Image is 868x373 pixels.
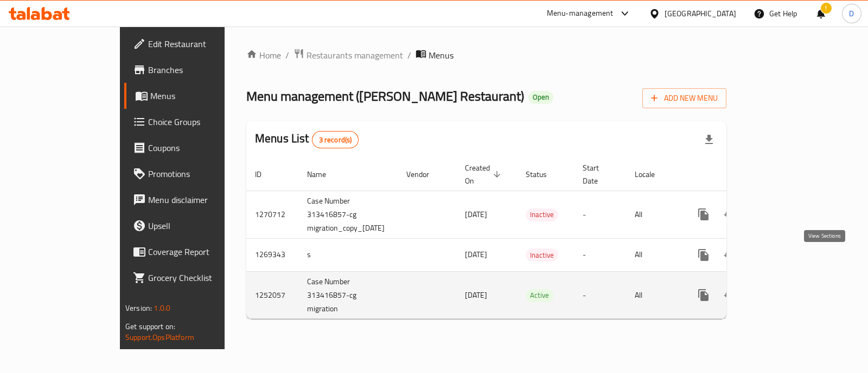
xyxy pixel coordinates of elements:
a: Edit Restaurant [124,31,265,57]
span: Menus [429,49,454,62]
a: Branches [124,57,265,83]
span: Choice Groups [148,115,256,128]
td: - [574,271,626,319]
span: Status [526,168,561,181]
button: Change Status [717,282,743,308]
a: Restaurants management [293,48,403,62]
button: more [691,282,717,308]
span: Menu disclaimer [148,193,256,206]
span: 3 record(s) [312,135,359,145]
td: All [626,191,682,238]
span: Inactive [526,249,558,261]
a: Choice Groups [124,109,265,135]
td: All [626,271,682,319]
span: Locale [635,168,669,181]
span: [DATE] [465,207,487,221]
a: Promotions [124,161,265,187]
li: / [407,49,411,62]
a: Menu disclaimer [124,187,265,213]
div: [GEOGRAPHIC_DATA] [665,8,736,19]
span: Vendor [406,168,443,181]
button: Change Status [717,242,743,268]
td: All [626,238,682,271]
span: Restaurants management [307,49,403,62]
td: 1269343 [246,238,298,271]
span: Promotions [148,167,256,180]
span: Get support on: [125,319,175,333]
td: 1252057 [246,271,298,319]
div: Open [528,91,553,104]
div: Export file [696,127,722,153]
nav: breadcrumb [246,48,726,62]
td: - [574,238,626,271]
td: - [574,191,626,238]
div: Menu-management [547,7,614,20]
span: [DATE] [465,247,487,261]
span: Start Date [583,161,613,187]
button: Add New Menu [642,88,726,108]
a: Menus [124,83,265,109]
span: Inactive [526,208,558,221]
span: Menu management ( [PERSON_NAME] Restaurant ) [246,84,524,108]
span: Active [526,289,553,302]
th: Actions [682,158,803,191]
td: s [298,238,398,271]
span: Add New Menu [651,91,718,105]
li: / [285,49,289,62]
span: Coupons [148,141,256,154]
div: Inactive [526,248,558,261]
span: ID [255,168,276,181]
a: Support.OpsPlatform [125,330,194,344]
span: Version: [125,301,152,315]
div: Inactive [526,208,558,221]
a: Grocery Checklist [124,265,265,291]
div: Total records count [312,131,359,148]
span: Grocery Checklist [148,271,256,284]
span: Menus [150,89,256,102]
span: [DATE] [465,288,487,302]
span: 1.0.0 [154,301,170,315]
span: Open [528,93,553,102]
td: 1270712 [246,191,298,238]
a: Upsell [124,213,265,239]
h2: Menus List [255,130,359,148]
span: Edit Restaurant [148,37,256,50]
a: Coverage Report [124,239,265,265]
span: Created On [465,161,504,187]
span: Branches [148,63,256,76]
td: Case Number 313416857-cg migration [298,271,398,319]
button: more [691,201,717,227]
table: enhanced table [246,158,803,319]
span: Upsell [148,219,256,232]
button: Change Status [717,201,743,227]
span: Name [307,168,340,181]
a: Coupons [124,135,265,161]
span: Coverage Report [148,245,256,258]
td: Case Number 313416857-cg migration_copy_[DATE] [298,191,398,238]
button: more [691,242,717,268]
span: D [849,8,854,19]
